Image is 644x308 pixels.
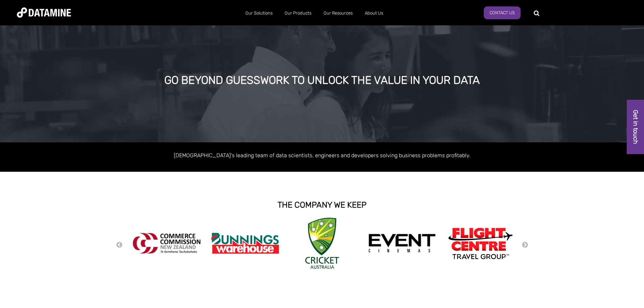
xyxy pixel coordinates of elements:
[116,241,123,249] button: Previous
[133,233,200,254] img: commercecommission
[627,100,644,154] a: Get in touch
[17,7,71,18] img: Datamine
[522,241,528,249] button: Next
[305,218,339,269] img: Cricket Australia
[279,4,317,22] a: Our Products
[278,200,366,210] strong: THE COMPANY WE KEEP
[484,6,521,19] a: Contact us
[211,231,279,256] img: Bunnings Warehouse
[129,151,515,160] p: [DEMOGRAPHIC_DATA]'s leading team of data scientists, engineers and developers solving business p...
[359,4,389,22] a: About Us
[368,234,436,253] img: event cinemas
[317,4,359,22] a: Our Resources
[447,226,514,261] img: Flight Centre
[73,74,571,87] div: GO BEYOND GUESSWORK TO UNLOCK THE VALUE IN YOUR DATA
[239,4,279,22] a: Our Solutions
